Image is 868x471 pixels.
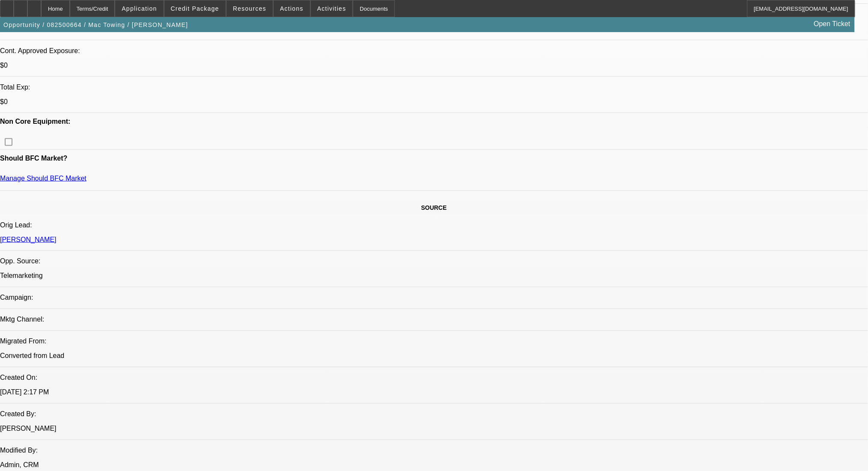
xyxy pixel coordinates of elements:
[233,5,266,12] span: Resources
[164,0,226,17] button: Credit Package
[317,5,346,12] span: Activities
[227,0,273,17] button: Resources
[311,0,353,17] button: Activities
[171,5,219,12] span: Credit Package
[122,5,157,12] span: Application
[811,17,854,31] a: Open Ticket
[280,5,304,12] span: Actions
[274,0,310,17] button: Actions
[3,21,188,28] span: Opportunity / 082500664 / Mac Towing / [PERSON_NAME]
[115,0,163,17] button: Application
[421,204,447,211] span: SOURCE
